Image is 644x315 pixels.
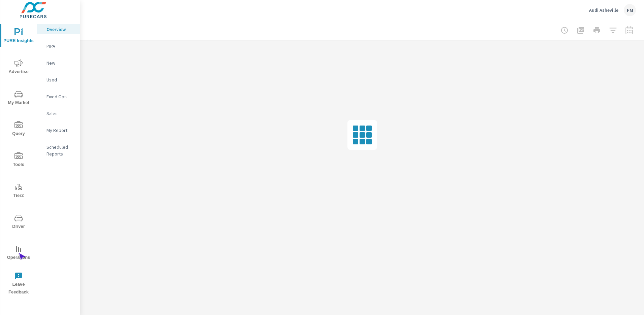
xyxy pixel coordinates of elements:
[0,20,37,299] div: nav menu
[47,43,74,49] p: PIPA
[47,60,74,66] p: New
[2,90,35,107] span: My Market
[2,245,35,261] span: Operations
[2,121,35,138] span: Query
[2,152,35,169] span: Tools
[47,76,74,83] p: Used
[2,272,35,296] span: Leave Feedback
[2,214,35,231] span: Driver
[589,7,618,13] p: Audi Asheville
[47,26,74,33] p: Overview
[37,92,80,102] div: Fixed Ops
[37,24,80,34] div: Overview
[37,142,80,159] div: Scheduled Reports
[37,125,80,135] div: My Report
[37,75,80,85] div: Used
[47,144,74,157] p: Scheduled Reports
[37,58,80,68] div: New
[2,183,35,200] span: Tier2
[37,41,80,51] div: PIPA
[47,93,74,100] p: Fixed Ops
[47,127,74,134] p: My Report
[624,4,636,16] div: FM
[47,110,74,117] p: Sales
[2,28,35,45] span: PURE Insights
[37,108,80,118] div: Sales
[2,59,35,76] span: Advertise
